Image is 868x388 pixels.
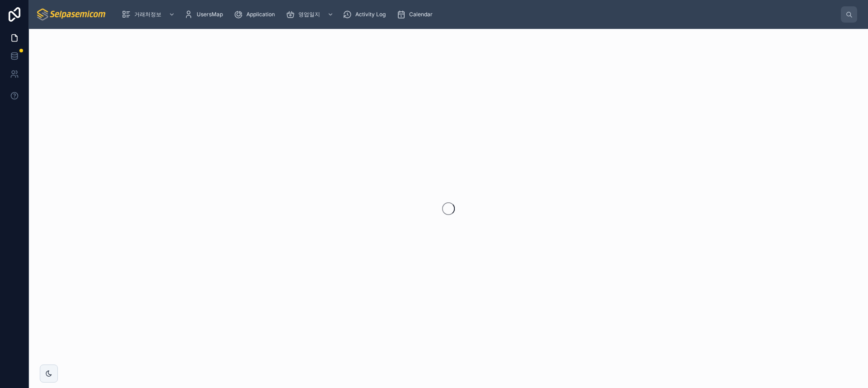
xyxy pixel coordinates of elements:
[409,11,433,18] span: Calendar
[246,11,275,18] span: Application
[134,11,161,18] span: 거래처정보
[394,6,439,23] a: Calendar
[355,11,386,18] span: Activity Log
[119,6,179,23] a: 거래처정보
[298,11,320,18] span: 영업일지
[36,7,107,22] img: App logo
[231,6,281,23] a: Application
[283,6,338,23] a: 영업일지
[181,6,229,23] a: UsersMap
[197,11,223,18] span: UsersMap
[114,5,841,24] div: scrollable content
[340,6,392,23] a: Activity Log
